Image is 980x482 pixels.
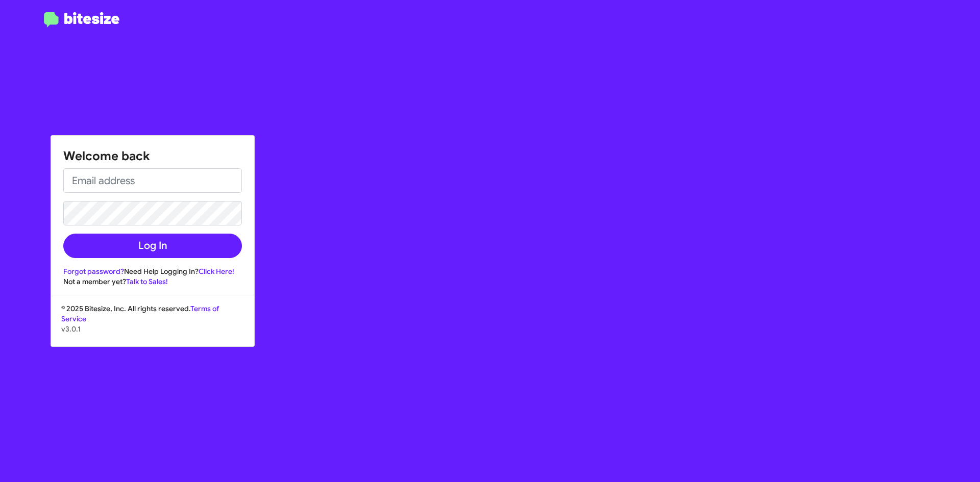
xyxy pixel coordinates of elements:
a: Forgot password? [63,267,124,276]
a: Talk to Sales! [126,277,168,286]
input: Email address [63,168,242,193]
p: v3.0.1 [61,324,244,334]
div: © 2025 Bitesize, Inc. All rights reserved. [51,303,254,346]
div: Need Help Logging In? [63,266,242,276]
button: Log In [63,234,242,258]
a: Click Here! [199,267,234,276]
div: Not a member yet? [63,276,242,287]
h1: Welcome back [63,148,242,164]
